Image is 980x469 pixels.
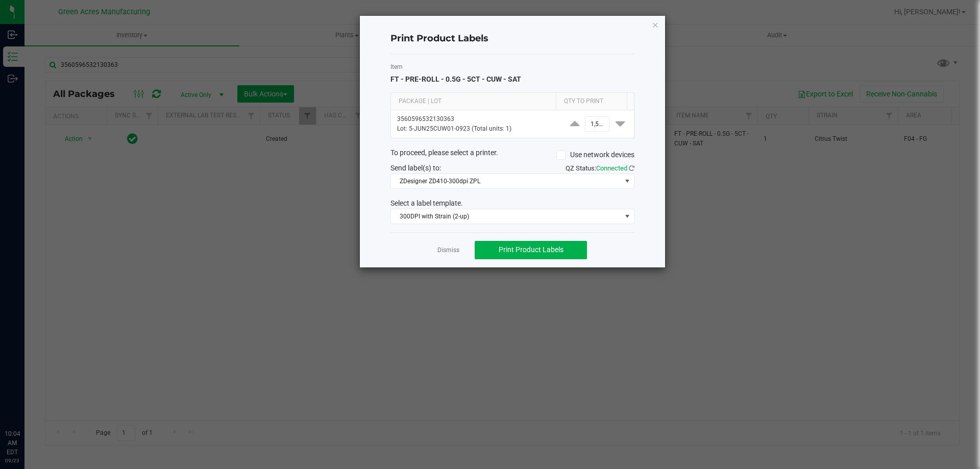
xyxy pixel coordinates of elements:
[596,164,627,172] span: Connected
[390,164,441,172] span: Send label(s) to:
[556,93,627,110] th: Qty to Print
[556,150,634,160] label: Use network devices
[499,245,563,254] span: Print Product Labels
[437,246,459,255] a: Dismiss
[383,147,642,163] div: To proceed, please select a printer.
[397,124,555,134] p: Lot: 5-JUN25CUW01-0923 (Total units: 1)
[383,198,642,209] div: Select a label template.
[566,164,634,172] span: QZ Status:
[10,387,41,418] iframe: Resource center
[391,174,621,188] span: ZDesigner ZD410-300dpi ZPL
[391,209,621,224] span: 300DPI with Strain (2-up)
[390,75,521,83] span: FT - PRE-ROLL - 0.5G - 5CT - CUW - SAT
[397,114,555,124] p: 3560596532130363
[390,32,634,45] h4: Print Product Labels
[390,62,634,71] label: Item
[475,241,587,259] button: Print Product Labels
[391,93,556,110] th: Package | Lot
